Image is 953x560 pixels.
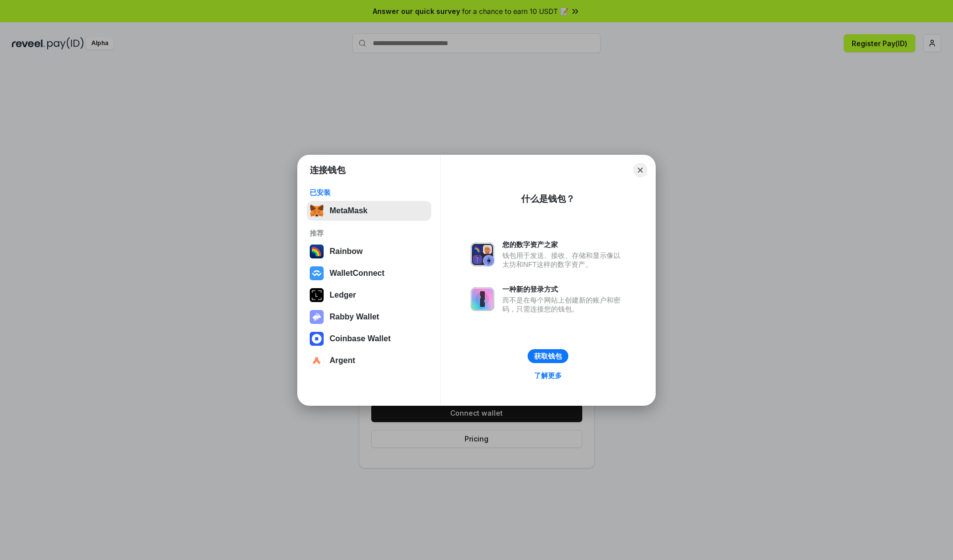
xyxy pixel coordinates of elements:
[310,188,428,197] div: 已安装
[310,204,324,218] img: svg+xml,%3Csvg%20fill%3D%22none%22%20height%3D%2233%22%20viewBox%3D%220%200%2035%2033%22%20width%...
[330,206,367,215] div: MetaMask
[307,201,431,221] button: MetaMask
[330,291,356,300] div: Ledger
[310,310,324,324] img: svg+xml,%3Csvg%20xmlns%3D%22http%3A%2F%2Fwww.w3.org%2F2000%2Fsvg%22%20fill%3D%22none%22%20viewBox...
[330,247,363,256] div: Rainbow
[471,287,494,311] img: svg+xml,%3Csvg%20xmlns%3D%22http%3A%2F%2Fwww.w3.org%2F2000%2Fsvg%22%20fill%3D%22none%22%20viewBox...
[307,242,431,261] button: Rainbow
[534,371,562,380] div: 了解更多
[330,334,391,343] div: Coinbase Wallet
[307,329,431,349] button: Coinbase Wallet
[310,229,428,238] div: 推荐
[633,163,647,177] button: Close
[310,332,324,346] img: svg+xml,%3Csvg%20width%3D%2228%22%20height%3D%2228%22%20viewBox%3D%220%200%2028%2028%22%20fill%3D...
[502,296,625,313] div: 而不是在每个网站上创建新的账户和密码，只需连接您的钱包。
[502,285,625,294] div: 一种新的登录方式
[528,369,568,382] a: 了解更多
[330,312,379,321] div: Rabby Wallet
[310,266,324,280] img: svg+xml,%3Csvg%20width%3D%2228%22%20height%3D%2228%22%20viewBox%3D%220%200%2028%2028%22%20fill%3D...
[528,349,568,363] button: 获取钱包
[330,356,355,365] div: Argent
[502,251,625,269] div: 钱包用于发送、接收、存储和显示像以太坊和NFT这样的数字资产。
[310,288,324,302] img: svg+xml,%3Csvg%20xmlns%3D%22http%3A%2F%2Fwww.w3.org%2F2000%2Fsvg%22%20width%3D%2228%22%20height%3...
[307,351,431,371] button: Argent
[502,240,625,249] div: 您的数字资产之家
[330,269,385,278] div: WalletConnect
[307,285,431,305] button: Ledger
[310,245,324,258] img: svg+xml,%3Csvg%20width%3D%22120%22%20height%3D%22120%22%20viewBox%3D%220%200%20120%20120%22%20fil...
[471,243,494,266] img: svg+xml,%3Csvg%20xmlns%3D%22http%3A%2F%2Fwww.w3.org%2F2000%2Fsvg%22%20fill%3D%22none%22%20viewBox...
[521,193,575,205] div: 什么是钱包？
[307,263,431,283] button: WalletConnect
[307,307,431,327] button: Rabby Wallet
[310,164,345,176] h1: 连接钱包
[310,354,324,368] img: svg+xml,%3Csvg%20width%3D%2228%22%20height%3D%2228%22%20viewBox%3D%220%200%2028%2028%22%20fill%3D...
[534,352,562,361] div: 获取钱包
